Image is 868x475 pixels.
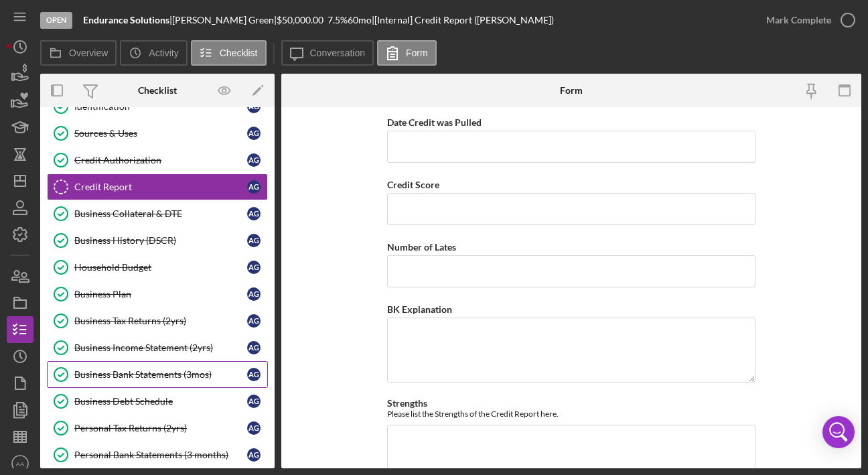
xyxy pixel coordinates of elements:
div: Checklist [138,85,177,96]
div: Credit Authorization [74,155,247,165]
label: Credit Score [387,179,439,190]
a: Business History (DSCR)AG [47,227,268,254]
div: 7.5 % [328,15,348,25]
div: A G [247,127,261,140]
div: Business Tax Returns (2yrs) [74,316,247,326]
div: Business Plan [74,289,247,299]
div: Business Debt Schedule [74,396,247,407]
a: Business Tax Returns (2yrs)AG [47,308,268,334]
label: Form [406,48,428,58]
div: 60 mo [348,15,372,25]
div: A G [247,207,261,220]
div: A G [247,234,261,247]
div: Credit Report [74,182,247,192]
div: Sources & Uses [74,128,247,139]
a: Household BudgetAG [47,254,268,281]
div: | [Internal] Credit Report ([PERSON_NAME]) [372,15,554,25]
div: A G [247,261,261,274]
label: Date Credit was Pulled [387,117,482,128]
a: Business Collateral & DTEAG [47,200,268,227]
div: A G [247,395,261,408]
div: Household Budget [74,262,247,273]
div: A G [247,287,261,301]
div: A G [247,368,261,381]
div: $50,000.00 [277,15,328,25]
button: Form [377,40,437,66]
label: Activity [149,48,178,58]
div: Business History (DSCR) [74,235,247,246]
a: Credit ReportAG [47,174,268,200]
div: Personal Tax Returns (2yrs) [74,423,247,433]
a: Business PlanAG [47,281,268,308]
div: A G [247,448,261,462]
button: Conversation [281,40,374,66]
text: AA [16,460,25,468]
button: Activity [120,40,187,66]
label: Overview [69,48,108,58]
label: Number of Lates [387,241,456,253]
a: Sources & UsesAG [47,120,268,147]
div: Open Intercom Messenger [822,416,855,448]
button: Checklist [191,40,267,66]
a: Personal Tax Returns (2yrs)AG [47,415,268,442]
label: Conversation [310,48,366,58]
div: Please list the Strengths of the Credit Report here. [387,409,755,419]
div: Business Income Statement (2yrs) [74,342,247,353]
div: A G [247,180,261,194]
a: Business Income Statement (2yrs)AG [47,334,268,361]
label: Checklist [220,48,258,58]
button: Mark Complete [753,7,861,33]
b: Endurance Solutions [83,14,169,25]
div: Form [560,85,583,96]
div: Business Collateral & DTE [74,208,247,219]
div: Personal Bank Statements (3 months) [74,450,247,460]
div: A G [247,421,261,435]
button: Overview [40,40,117,66]
div: | [83,15,172,25]
div: [PERSON_NAME] Green | [172,15,277,25]
div: Open [40,12,72,29]
a: Business Debt ScheduleAG [47,388,268,415]
div: A G [247,153,261,167]
a: Personal Bank Statements (3 months)AG [47,442,268,468]
label: Strengths [387,397,427,409]
label: BK Explanation [387,303,452,315]
a: Business Bank Statements (3mos)AG [47,361,268,388]
div: Mark Complete [766,7,831,33]
div: Business Bank Statements (3mos) [74,369,247,380]
div: A G [247,314,261,328]
div: A G [247,341,261,354]
a: Credit AuthorizationAG [47,147,268,174]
